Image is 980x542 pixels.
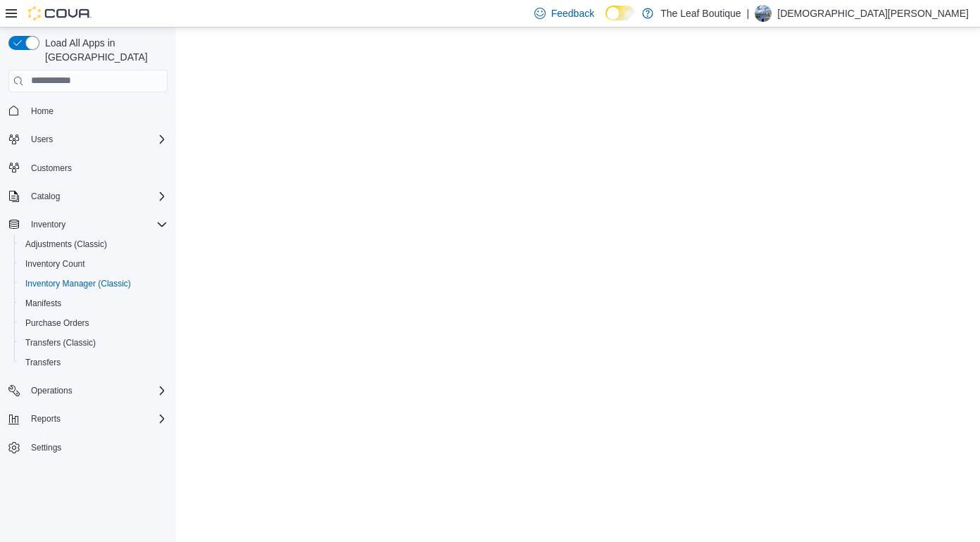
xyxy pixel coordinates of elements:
span: Inventory Manager (Classic) [20,275,168,292]
span: Users [31,134,53,145]
span: Home [31,106,54,117]
a: Inventory Manager (Classic) [20,275,137,292]
span: Settings [25,439,168,456]
button: Inventory Manager (Classic) [14,274,173,294]
span: Customers [25,159,168,177]
a: Adjustments (Classic) [20,236,113,253]
button: Reports [3,409,173,429]
span: Purchase Orders [20,315,168,332]
span: Inventory Count [25,258,85,270]
span: Purchase Orders [25,317,89,329]
button: Operations [3,381,173,401]
a: Transfers [20,354,66,371]
button: Reports [25,410,66,427]
span: Catalog [31,191,60,202]
span: Transfers (Classic) [20,334,168,351]
button: Customers [3,158,173,178]
span: Adjustments (Classic) [20,236,168,253]
a: Transfers (Classic) [20,334,101,351]
a: Manifests [20,295,67,312]
span: Manifests [25,298,61,309]
button: Transfers [14,353,173,372]
span: Inventory [31,219,65,230]
button: Settings [3,437,173,458]
span: Transfers [25,357,61,368]
button: Inventory [25,216,71,233]
span: Transfers (Classic) [25,337,96,348]
span: Inventory [25,216,168,233]
span: Load All Apps in [GEOGRAPHIC_DATA] [39,36,168,64]
button: Users [25,131,58,148]
p: [DEMOGRAPHIC_DATA][PERSON_NAME] [777,5,969,22]
img: Cova [28,6,92,20]
button: Purchase Orders [14,313,173,333]
span: Operations [31,385,73,396]
span: Users [25,131,168,148]
button: Inventory Count [14,254,173,274]
button: Catalog [3,187,173,206]
p: The Leaf Boutique [660,5,741,22]
a: Settings [25,439,67,456]
span: Feedback [551,6,594,20]
div: Christian Kardash [755,5,772,22]
button: Manifests [14,294,173,313]
span: Adjustments (Classic) [25,239,107,250]
span: Customers [31,163,72,174]
button: Catalog [25,188,65,205]
button: Inventory [3,215,173,234]
a: Home [25,103,59,120]
p: | [747,5,750,22]
span: Manifests [20,295,168,312]
span: Transfers [20,354,168,371]
span: Home [25,102,168,120]
a: Customers [25,160,77,177]
span: Settings [31,442,61,453]
a: Purchase Orders [20,315,95,332]
button: Operations [25,382,78,399]
span: Catalog [25,188,168,205]
button: Users [3,130,173,149]
button: Home [3,101,173,121]
nav: Complex example [8,95,168,495]
input: Dark Mode [605,6,635,20]
span: Operations [25,382,168,399]
span: Reports [25,410,168,427]
a: Inventory Count [20,256,91,272]
button: Adjustments (Classic) [14,234,173,254]
span: Inventory Manager (Classic) [25,278,131,289]
span: Reports [31,413,61,424]
span: Inventory Count [20,256,168,272]
button: Transfers (Classic) [14,333,173,353]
